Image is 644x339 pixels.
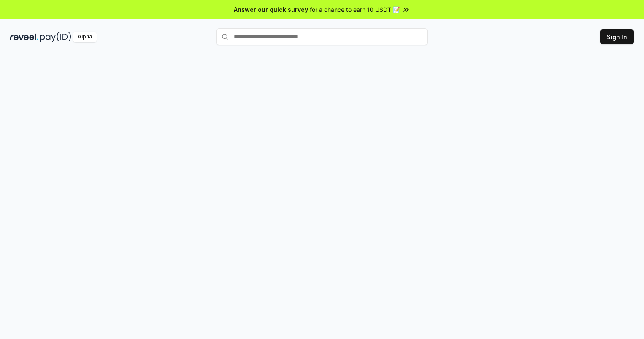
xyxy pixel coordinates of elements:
button: Sign In [600,29,634,44]
img: pay_id [40,32,71,42]
span: Answer our quick survey [234,5,308,14]
span: for a chance to earn 10 USDT 📝 [310,5,400,14]
img: reveel_dark [10,32,38,42]
div: Alpha [73,32,97,42]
